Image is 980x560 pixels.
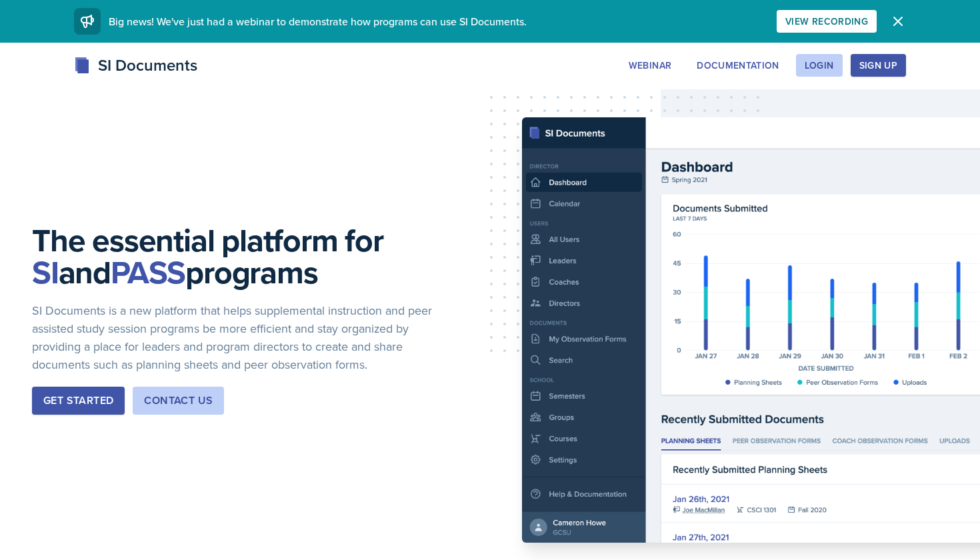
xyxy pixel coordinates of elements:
div: SI Documents [74,53,197,77]
button: View Recording [777,10,877,33]
div: Login [805,60,834,71]
div: Contact Us [144,393,213,409]
button: Get Started [32,387,125,415]
div: Sign Up [859,60,897,71]
span: Big news! We've just had a webinar to demonstrate how programs can use SI Documents. [109,14,527,29]
button: Sign Up [851,54,906,77]
button: Contact Us [133,387,224,415]
button: Login [796,54,843,77]
div: Documentation [697,60,779,71]
button: Webinar [620,54,680,77]
div: View Recording [785,16,868,27]
button: Documentation [688,54,788,77]
div: Webinar [629,60,671,71]
div: Get Started [43,393,113,409]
